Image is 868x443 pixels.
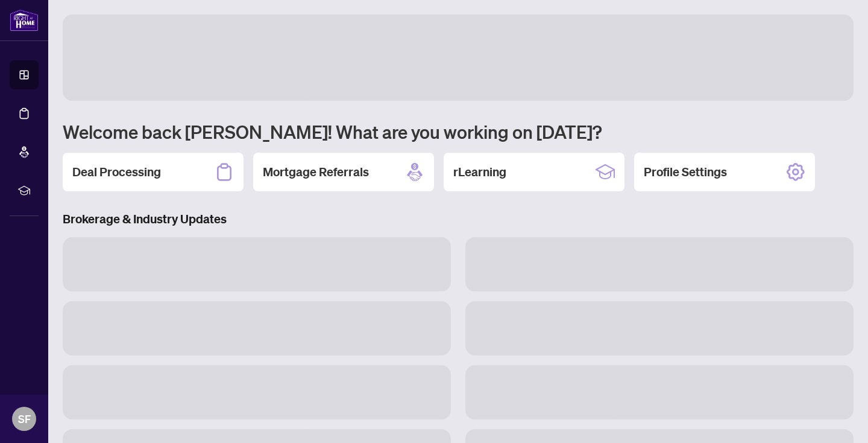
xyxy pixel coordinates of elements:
h2: Profile Settings [644,164,727,180]
span: SF [18,410,31,427]
h3: Brokerage & Industry Updates [63,211,854,228]
h2: rLearning [453,164,506,180]
h1: Welcome back [PERSON_NAME]! What are you working on [DATE]? [63,120,854,143]
img: logo [10,9,39,31]
h2: Deal Processing [72,164,161,180]
h2: Mortgage Referrals [263,164,369,180]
